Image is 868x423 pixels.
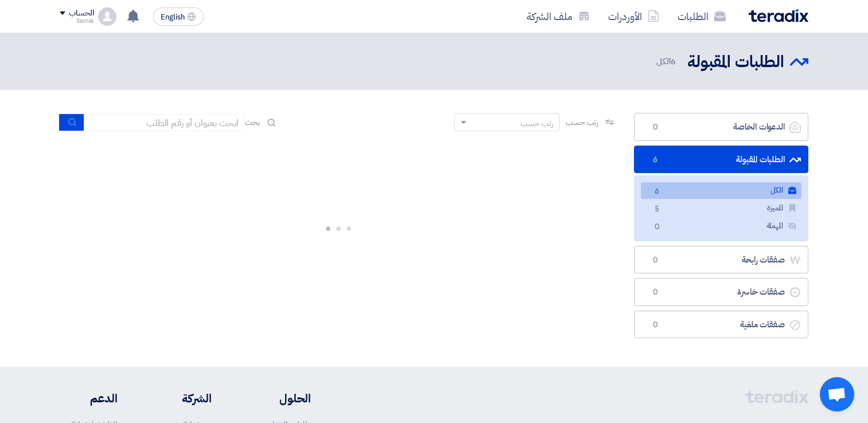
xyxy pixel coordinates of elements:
a: الطلبات [668,3,735,30]
div: رتب حسب [520,117,554,130]
span: 0 [648,287,662,298]
div: الحساب [69,9,94,18]
a: صفقات رابحة0 [634,246,808,274]
span: 5 [650,203,664,216]
a: صفقات خاسرة0 [634,278,808,306]
a: الأوردرات [599,3,668,30]
span: 0 [648,122,662,133]
span: بحث [245,116,260,128]
a: المميزة [641,200,801,217]
span: 0 [650,221,664,233]
span: 6 [671,55,676,68]
input: ابحث بعنوان أو رقم الطلب [84,114,245,131]
h2: الطلبات المقبولة [687,51,784,73]
a: Open chat [820,377,854,412]
div: Samia [60,18,94,24]
span: English [161,13,185,21]
a: الدعوات الخاصة0 [634,113,808,141]
a: المهملة [641,218,801,234]
a: الطلبات المقبولة6 [634,146,808,174]
li: الدعم [60,390,118,407]
span: 6 [650,186,664,198]
img: Teradix logo [749,9,808,22]
li: الحلول [246,390,311,407]
a: الكل [641,182,801,199]
span: 0 [648,319,662,331]
span: رتب حسب [566,116,598,128]
span: 6 [648,154,662,166]
button: English [153,7,204,26]
li: الشركة [152,390,212,407]
img: profile_test.png [98,7,116,26]
a: صفقات ملغية0 [634,311,808,339]
span: 0 [648,254,662,266]
a: ملف الشركة [517,3,599,30]
span: الكل [656,55,678,68]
